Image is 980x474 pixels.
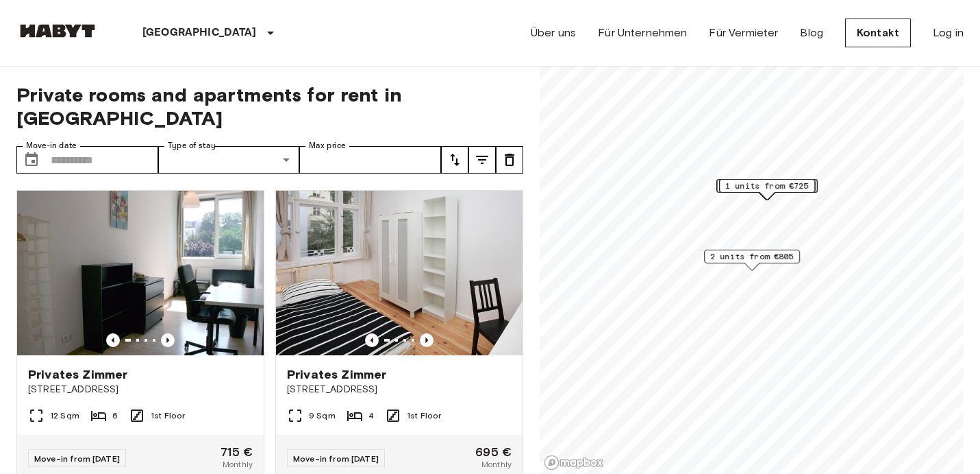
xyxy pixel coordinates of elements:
button: Choose date [18,146,45,174]
span: 4 [368,410,374,422]
label: Type of stay [168,140,216,152]
span: Move-in from [DATE] [293,453,379,464]
span: 715 € [221,446,253,458]
a: Für Unternehmen [598,25,687,41]
span: Move-in from [DATE] [34,453,120,464]
a: Mapbox logo [544,455,604,471]
div: Map marker [719,179,815,200]
a: Kontakt [845,19,911,47]
span: 2 units from €805 [710,250,794,263]
button: tune [496,146,523,174]
label: Move-in date [26,140,77,152]
button: Previous image [420,333,434,347]
span: 1st Floor [407,410,441,422]
img: Habyt [16,24,99,38]
a: Für Vermieter [709,25,778,41]
span: 12 Sqm [50,410,79,422]
span: 1st Floor [151,410,185,422]
a: Log in [933,25,964,41]
span: 1 units from €725 [725,180,809,192]
button: Previous image [161,333,175,347]
a: Über uns [531,25,576,41]
span: Monthly [481,458,512,471]
p: [GEOGRAPHIC_DATA] [142,25,257,41]
div: Map marker [717,179,818,200]
button: Previous image [106,333,120,347]
button: tune [441,146,468,174]
span: Privates Zimmer [287,366,386,383]
span: [STREET_ADDRESS] [28,383,253,396]
button: Previous image [365,333,379,347]
span: Private rooms and apartments for rent in [GEOGRAPHIC_DATA] [16,83,523,130]
div: Map marker [704,250,800,271]
img: Marketing picture of unit DE-01-041-02M [17,191,264,355]
a: Blog [800,25,823,41]
button: tune [468,146,496,174]
label: Max price [309,140,346,152]
span: Privates Zimmer [28,366,127,383]
span: Monthly [223,458,253,471]
img: Marketing picture of unit DE-01-232-03M [276,191,523,355]
span: 695 € [475,446,512,458]
span: [STREET_ADDRESS] [287,383,512,396]
span: 9 Sqm [309,410,336,422]
span: 6 [112,410,118,422]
